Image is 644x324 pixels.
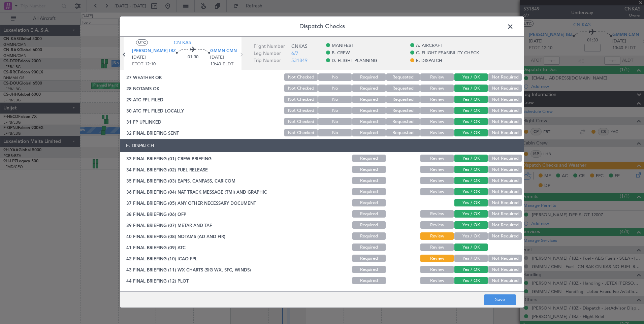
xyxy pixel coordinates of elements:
button: Not Required [488,166,522,173]
button: Not Required [488,85,522,92]
button: Not Required [488,73,522,81]
button: Not Required [488,177,522,184]
button: Not Required [488,266,522,273]
header: Dispatch Checks [120,17,524,37]
button: Not Required [488,232,522,240]
button: Not Required [488,96,522,103]
button: Not Required [488,199,522,206]
button: Not Required [488,155,522,162]
button: Not Required [488,210,522,218]
button: Not Required [488,188,522,195]
button: Not Required [488,107,522,114]
button: Not Required [488,277,522,284]
button: Not Required [488,118,522,125]
button: Not Required [488,255,522,262]
button: Not Required [488,129,522,136]
button: Not Required [488,221,522,229]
